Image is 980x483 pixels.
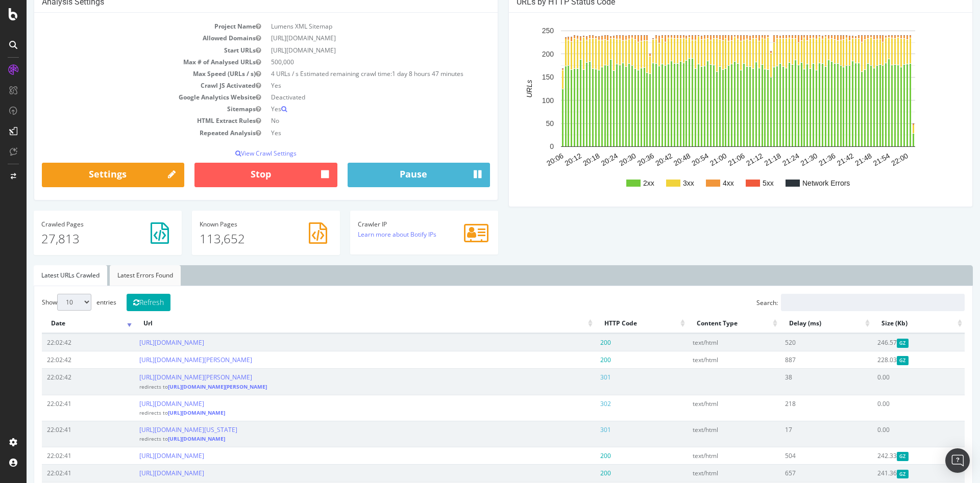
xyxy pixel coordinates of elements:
td: [URL][DOMAIN_NAME] [239,44,463,56]
input: Search: [754,294,938,311]
td: Allowed Domains [15,32,239,44]
td: Crawl JS Activated [15,80,239,91]
td: 500,000 [239,56,463,68]
td: 218 [753,395,846,421]
a: [URL][DOMAIN_NAME] [113,399,178,408]
a: Latest Errors Found [83,265,154,286]
text: 21:06 [700,151,720,167]
h4: Crawler IP [331,221,464,227]
text: 20:18 [555,151,575,167]
text: 4xx [696,179,707,187]
td: 17 [753,421,846,447]
div: Open Intercom Messenger [945,448,970,473]
span: 200 [574,338,584,347]
span: 302 [574,399,584,408]
text: 21:00 [682,151,702,167]
td: text/html [661,421,753,447]
span: 200 [574,451,584,460]
a: [URL][DOMAIN_NAME] [141,409,199,416]
small: redirects to [113,435,199,442]
svg: A chart. [490,20,933,199]
td: 520 [753,334,846,351]
th: Date: activate to sort column ascending [15,314,108,334]
td: text/html [661,351,753,368]
span: Gzipped Content [870,452,882,461]
text: 100 [516,96,528,105]
a: [URL][DOMAIN_NAME][US_STATE] [113,425,211,434]
span: 1 day 8 hours 47 minutes [365,69,437,78]
text: 21:24 [754,151,774,167]
text: 5xx [736,179,747,187]
td: Max # of Analysed URLs [15,56,239,68]
text: 21:48 [827,151,847,167]
a: Settings [15,163,158,187]
span: Gzipped Content [870,356,882,365]
td: Google Analytics Website [15,91,239,103]
td: 0.00 [846,395,938,421]
td: 0.00 [846,368,938,394]
span: 200 [574,355,584,364]
th: Content Type: activate to sort column ascending [661,314,753,334]
span: Gzipped Content [870,470,882,478]
td: Yes [239,80,463,91]
text: 21:54 [845,151,865,167]
td: Yes [239,127,463,139]
text: 0 [523,143,527,151]
text: 20:42 [627,151,647,167]
span: 200 [574,469,584,477]
td: 657 [753,464,846,481]
td: No [239,115,463,126]
p: View Crawl Settings [15,149,463,158]
td: Max Speed (URLs / s) [15,68,239,80]
text: 21:18 [737,151,756,167]
a: [URL][DOMAIN_NAME] [141,435,199,442]
text: 20:24 [573,151,593,167]
text: 21:36 [791,151,811,167]
text: 20:36 [609,151,629,167]
text: 21:42 [809,151,829,167]
a: Latest URLs Crawled [7,265,81,286]
td: [URL][DOMAIN_NAME] [239,32,463,44]
td: Repeated Analysis [15,127,239,139]
td: Yes [239,103,463,115]
a: [URL][DOMAIN_NAME][PERSON_NAME] [113,373,226,382]
text: 200 [516,50,528,58]
h4: Pages Crawled [15,221,148,227]
h4: Pages Known [173,221,306,227]
td: HTML Extract Rules [15,115,239,126]
a: [URL][DOMAIN_NAME] [113,338,178,347]
a: [URL][DOMAIN_NAME][PERSON_NAME] [113,355,226,364]
text: 20:30 [591,151,611,167]
button: Stop [168,163,310,187]
p: 27,813 [15,230,148,247]
span: Gzipped Content [870,339,882,347]
td: 22:02:41 [15,395,108,421]
select: Showentries [31,294,65,311]
text: 20:06 [519,151,538,167]
td: 228.03 [846,351,938,368]
td: Deactivated [239,91,463,103]
td: 246.57 [846,334,938,351]
th: Size (Kb): activate to sort column ascending [846,314,938,334]
td: 0.00 [846,421,938,447]
td: Project Name [15,20,239,32]
td: 22:02:42 [15,368,108,394]
th: Url: activate to sort column ascending [108,314,569,334]
td: text/html [661,464,753,481]
text: 150 [516,73,528,81]
label: Show entries [15,294,90,311]
th: Delay (ms): activate to sort column ascending [753,314,846,334]
td: 887 [753,351,846,368]
text: 20:12 [537,151,557,167]
td: 22:02:41 [15,421,108,447]
td: text/html [661,447,753,464]
td: text/html [661,334,753,351]
td: 38 [753,368,846,394]
td: Start URLs [15,44,239,56]
td: Lumens XML Sitemap [239,20,463,32]
text: 20:54 [664,151,683,167]
span: 301 [574,425,584,434]
text: 2xx [617,179,628,187]
td: 22:02:42 [15,334,108,351]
